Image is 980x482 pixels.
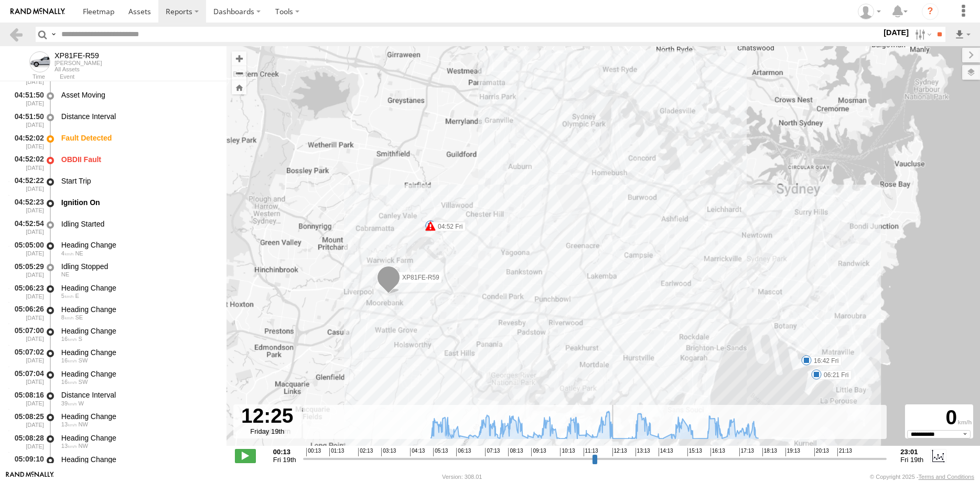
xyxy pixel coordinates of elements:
[8,346,45,366] div: 05:07:02 [DATE]
[61,433,217,443] div: Heading Change
[79,443,88,449] span: Heading: 328
[61,155,217,164] div: OBDII Fault
[508,448,523,456] span: 08:13
[900,456,923,464] span: Fri 19th Sep 2025
[273,456,296,464] span: Fri 19th Sep 2025
[8,218,45,237] div: 04:52:54 [DATE]
[922,3,939,20] i: ?
[456,448,471,456] span: 06:13
[8,410,45,430] div: 05:08:25 [DATE]
[358,448,373,456] span: 02:13
[8,303,45,323] div: 05:06:26 [DATE]
[61,293,74,299] span: 5
[8,175,45,194] div: 04:52:22 [DATE]
[687,448,702,456] span: 15:13
[8,153,45,173] div: 04:52:02 [DATE]
[854,4,885,19] div: Quang MAC
[8,239,45,259] div: 05:05:00 [DATE]
[433,448,448,456] span: 05:13
[61,326,217,336] div: Heading Change
[911,27,933,42] label: Search Filter Options
[61,421,77,427] span: 13
[710,448,725,456] span: 16:13
[8,453,45,473] div: 05:09:10 [DATE]
[8,196,45,216] div: 04:52:23 [DATE]
[900,448,923,456] strong: 23:01
[61,198,217,207] div: Ignition On
[273,448,296,456] strong: 00:13
[430,222,466,231] label: 04:52 Fri
[560,448,575,456] span: 10:13
[61,357,77,363] span: 16
[79,421,88,427] span: Heading: 293
[61,369,217,379] div: Heading Change
[232,66,246,80] button: Zoom out
[8,282,45,301] div: 05:06:23 [DATE]
[61,400,77,406] span: 39
[61,271,69,277] span: Heading: 62
[61,112,217,121] div: Distance Interval
[61,348,217,357] div: Heading Change
[60,74,227,80] div: Event
[919,474,974,480] a: Terms and Conditions
[584,448,598,456] span: 11:13
[907,406,972,430] div: 0
[232,51,246,66] button: Zoom in
[306,448,321,456] span: 00:13
[79,400,84,406] span: Heading: 261
[75,314,83,320] span: Heading: 131
[61,305,217,314] div: Heading Change
[61,443,77,449] span: 13
[8,74,45,80] div: Time
[61,176,217,186] div: Start Trip
[55,51,102,60] div: XP81FE-R59 - View Asset History
[636,448,650,456] span: 13:13
[61,283,217,293] div: Heading Change
[61,219,217,229] div: Idling Started
[430,221,466,231] label: 18:18 Fri
[235,449,256,463] label: Play/Stop
[870,474,974,480] div: © Copyright 2025 -
[10,8,65,15] img: rand-logo.svg
[8,260,45,280] div: 05:05:29 [DATE]
[485,448,500,456] span: 07:13
[8,368,45,387] div: 05:07:04 [DATE]
[954,27,972,42] label: Export results as...
[6,472,54,482] a: Visit our Website
[61,262,217,271] div: Idling Stopped
[814,448,829,456] span: 20:13
[79,336,82,342] span: Heading: 172
[75,250,83,256] span: Heading: 67
[816,370,852,380] label: 06:21 Fri
[8,27,24,42] a: Back to previous Page
[61,240,217,250] div: Heading Change
[79,379,88,385] span: Heading: 235
[8,110,45,130] div: 04:51:50 [DATE]
[531,448,546,456] span: 09:13
[659,448,673,456] span: 14:13
[55,60,102,66] div: [PERSON_NAME]
[410,448,425,456] span: 04:13
[8,432,45,451] div: 05:08:28 [DATE]
[55,66,102,72] div: All Assets
[61,455,217,464] div: Heading Change
[49,27,58,42] label: Search Query
[612,448,627,456] span: 12:13
[837,448,852,456] span: 21:13
[75,293,79,299] span: Heading: 92
[61,379,77,385] span: 16
[329,448,344,456] span: 01:13
[881,27,911,38] label: [DATE]
[806,356,842,366] label: 16:42 Fri
[79,357,88,363] span: Heading: 205
[442,474,482,480] div: Version: 308.01
[61,314,74,320] span: 8
[8,89,45,109] div: 04:51:50 [DATE]
[8,132,45,151] div: 04:52:02 [DATE]
[61,250,74,256] span: 4
[61,412,217,421] div: Heading Change
[8,325,45,344] div: 05:07:00 [DATE]
[61,390,217,400] div: Distance Interval
[61,90,217,100] div: Asset Moving
[61,133,217,143] div: Fault Detected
